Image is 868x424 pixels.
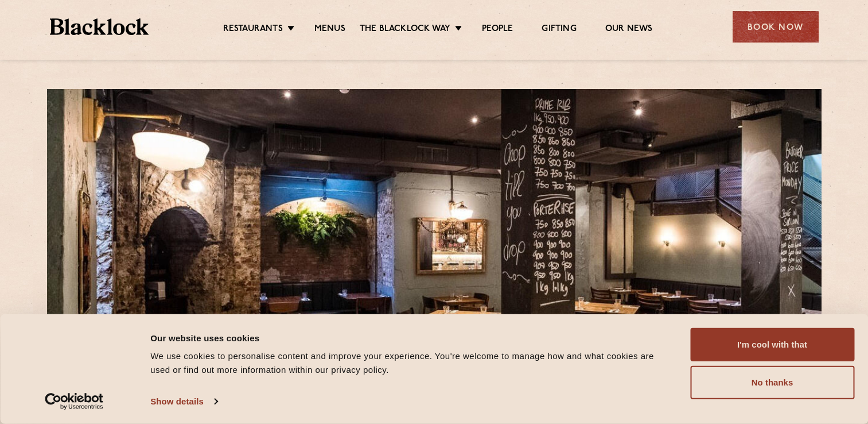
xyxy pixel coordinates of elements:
[150,393,217,410] a: Show details
[150,349,664,377] div: We use cookies to personalise content and improve your experience. You're welcome to manage how a...
[733,11,819,43] div: Book Now
[690,328,854,361] button: I'm cool with that
[605,24,653,36] a: Our News
[50,18,149,35] img: BL_Textured_Logo-footer-cropped.svg
[150,331,664,345] div: Our website uses cookies
[360,24,450,36] a: The Blacklock Way
[223,24,283,36] a: Restaurants
[690,366,854,399] button: No thanks
[542,24,576,36] a: Gifting
[482,24,513,36] a: People
[314,24,345,36] a: Menus
[24,393,124,410] a: Usercentrics Cookiebot - opens in a new window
